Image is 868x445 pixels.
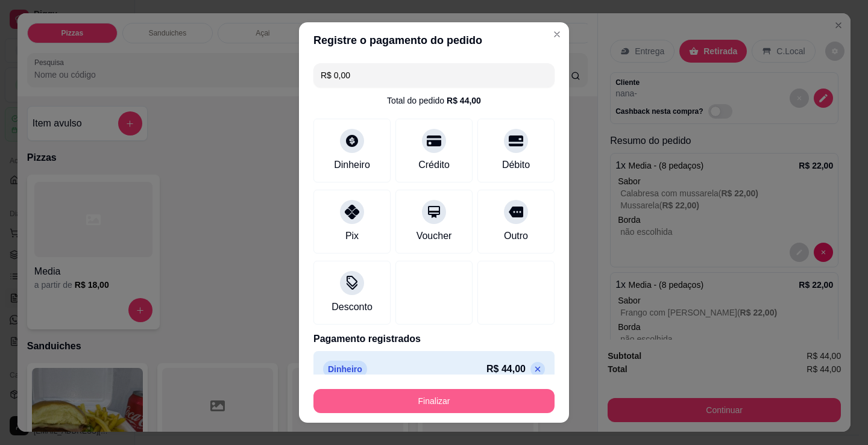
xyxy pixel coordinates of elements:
header: Registre o pagamento do pedido [299,22,569,58]
button: Close [547,25,567,44]
button: Finalizar [313,389,555,413]
div: Total do pedido [387,95,481,107]
p: Pagamento registrados [313,332,555,346]
div: Crédito [418,158,450,172]
div: Outro [504,229,528,243]
input: Ex.: hambúrguer de cordeiro [321,63,547,87]
div: Débito [502,158,530,172]
div: Voucher [417,229,452,243]
div: Desconto [332,300,373,314]
p: R$ 44,00 [486,362,526,376]
div: Dinheiro [334,158,370,172]
p: Dinheiro [323,361,367,378]
div: R$ 44,00 [447,95,481,107]
div: Pix [345,229,359,243]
